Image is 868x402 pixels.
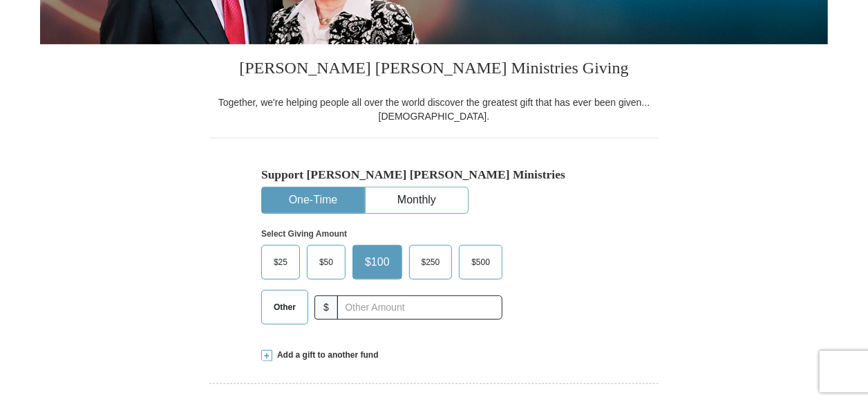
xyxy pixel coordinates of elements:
[337,295,502,320] input: Other Amount
[366,188,468,213] button: Monthly
[267,252,294,273] span: $25
[209,95,659,123] div: Together, we're helping people all over the world discover the greatest gift that has ever been g...
[261,229,347,239] strong: Select Giving Amount
[312,252,340,273] span: $50
[464,252,497,273] span: $500
[415,252,447,273] span: $250
[314,295,338,320] span: $
[358,252,397,273] span: $100
[267,297,303,318] span: Other
[261,167,607,182] h5: Support [PERSON_NAME] [PERSON_NAME] Ministries
[272,349,379,361] span: Add a gift to another fund
[209,44,659,95] h3: [PERSON_NAME] [PERSON_NAME] Ministries Giving
[262,188,364,213] button: One-Time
